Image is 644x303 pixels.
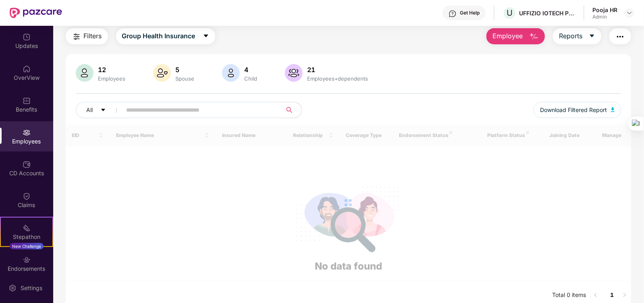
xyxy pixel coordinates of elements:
[23,33,31,41] img: svg+xml;base64,PHN2ZyBpZD0iVXBkYXRlZCIgeG1sbnM9Imh0dHA6Ly93d3cudzMub3JnLzIwMDAvc3ZnIiB3aWR0aD0iMj...
[605,289,618,302] li: 1
[559,31,582,41] span: Reports
[589,289,602,302] li: Previous Page
[626,10,633,16] img: svg+xml;base64,PHN2ZyBpZD0iRHJvcGRvd24tMzJ4MzIiIHhtbG5zPSJodHRwOi8vd3d3LnczLm9yZy8yMDAwL3N2ZyIgd2...
[486,28,545,44] button: Employee
[519,9,575,17] div: UFFIZIO IOTECH PRIVATE LIMITED
[285,64,303,82] img: svg+xml;base64,PHN2ZyB4bWxucz0iaHR0cDovL3d3dy53My5vcmcvMjAwMC9zdmciIHhtbG5zOnhsaW5rPSJodHRwOi8vd3...
[10,243,44,249] div: New Challenge
[174,66,196,74] div: 5
[8,284,17,292] img: svg+xml;base64,PHN2ZyBpZD0iU2V0dGluZy0yMHgyMCIgeG1sbnM9Imh0dHA6Ly93d3cudzMub3JnLzIwMDAvc3ZnIiB3aW...
[306,75,370,82] div: Employees+dependents
[449,10,457,18] img: svg+xml;base64,PHN2ZyBpZD0iSGVscC0zMngzMiIgeG1sbnM9Imh0dHA6Ly93d3cudzMub3JnLzIwMDAvc3ZnIiB3aWR0aD...
[615,32,625,42] img: svg+xml;base64,PHN2ZyB4bWxucz0iaHR0cDovL3d3dy53My5vcmcvMjAwMC9zdmciIHdpZHRoPSIyNCIgaGVpZ2h0PSIyNC...
[23,160,31,168] img: svg+xml;base64,PHN2ZyBpZD0iQ0RfQWNjb3VudHMiIGRhdGEtbmFtZT0iQ0QgQWNjb3VudHMiIHhtbG5zPSJodHRwOi8vd3...
[611,107,615,112] img: svg+xml;base64,PHN2ZyB4bWxucz0iaHR0cDovL3d3dy53My5vcmcvMjAwMC9zdmciIHhtbG5zOnhsaW5rPSJodHRwOi8vd3...
[552,289,586,302] li: Total 0 items
[282,102,302,118] button: search
[76,64,93,82] img: svg+xml;base64,PHN2ZyB4bWxucz0iaHR0cDovL3d3dy53My5vcmcvMjAwMC9zdmciIHhtbG5zOnhsaW5rPSJodHRwOi8vd3...
[618,289,631,302] li: Next Page
[23,129,31,137] img: svg+xml;base64,PHN2ZyBpZD0iRW1wbG95ZWVzIiB4bWxucz0iaHR0cDovL3d3dy53My5vcmcvMjAwMC9zdmciIHdpZHRoPS...
[589,33,595,40] span: caret-down
[589,289,602,302] button: left
[116,28,215,44] button: Group Health Insurancecaret-down
[529,32,539,42] img: svg+xml;base64,PHN2ZyB4bWxucz0iaHR0cDovL3d3dy53My5vcmcvMjAwMC9zdmciIHhtbG5zOnhsaW5rPSJodHRwOi8vd3...
[492,31,523,41] span: Employee
[460,10,480,16] div: Get Help
[100,107,106,114] span: caret-down
[23,192,31,200] img: svg+xml;base64,PHN2ZyBpZD0iQ2xhaW0iIHhtbG5zPSJodHRwOi8vd3d3LnczLm9yZy8yMDAwL3N2ZyIgd2lkdGg9IjIwIi...
[203,33,209,40] span: caret-down
[122,31,195,41] span: Group Health Insurance
[222,64,240,82] img: svg+xml;base64,PHN2ZyB4bWxucz0iaHR0cDovL3d3dy53My5vcmcvMjAwMC9zdmciIHhtbG5zOnhsaW5rPSJodHRwOi8vd3...
[605,289,618,301] a: 1
[76,102,125,118] button: Allcaret-down
[593,293,598,297] span: left
[18,284,45,292] div: Settings
[72,32,81,42] img: svg+xml;base64,PHN2ZyB4bWxucz0iaHR0cDovL3d3dy53My5vcmcvMjAwMC9zdmciIHdpZHRoPSIyNCIgaGVpZ2h0PSIyNC...
[243,66,259,74] div: 4
[153,64,171,82] img: svg+xml;base64,PHN2ZyB4bWxucz0iaHR0cDovL3d3dy53My5vcmcvMjAwMC9zdmciIHhtbG5zOnhsaW5rPSJodHRwOi8vd3...
[592,14,617,20] div: Admin
[282,107,297,113] span: search
[553,28,601,44] button: Reportscaret-down
[23,65,31,73] img: svg+xml;base64,PHN2ZyBpZD0iSG9tZSIgeG1sbnM9Imh0dHA6Ly93d3cudzMub3JnLzIwMDAvc3ZnIiB3aWR0aD0iMjAiIG...
[174,75,196,82] div: Spouse
[84,31,102,41] span: Filters
[1,233,52,241] div: Stepathon
[306,66,370,74] div: 21
[66,28,108,44] button: Filters
[540,106,607,114] span: Download Filtered Report
[618,289,631,302] button: right
[592,6,617,14] div: Pooja HR
[507,8,513,18] span: U
[23,97,31,105] img: svg+xml;base64,PHN2ZyBpZD0iQmVuZWZpdHMiIHhtbG5zPSJodHRwOi8vd3d3LnczLm9yZy8yMDAwL3N2ZyIgd2lkdGg9Ij...
[534,102,621,118] button: Download Filtered Report
[97,66,127,74] div: 12
[622,293,627,297] span: right
[97,75,127,82] div: Employees
[23,256,31,264] img: svg+xml;base64,PHN2ZyBpZD0iRW5kb3JzZW1lbnRzIiB4bWxucz0iaHR0cDovL3d3dy53My5vcmcvMjAwMC9zdmciIHdpZH...
[23,224,31,232] img: svg+xml;base64,PHN2ZyB4bWxucz0iaHR0cDovL3d3dy53My5vcmcvMjAwMC9zdmciIHdpZHRoPSIyMSIgaGVpZ2h0PSIyMC...
[243,75,259,82] div: Child
[10,8,62,18] img: New Pazcare Logo
[87,106,93,114] span: All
